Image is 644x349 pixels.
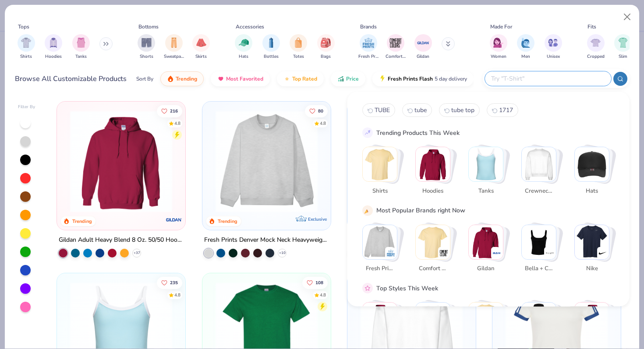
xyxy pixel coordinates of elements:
div: filter for Hats [235,34,252,60]
button: Stack Card Button Nike [574,224,615,276]
span: tube [414,106,427,114]
img: Tanks [469,147,503,181]
div: Fits [587,23,596,31]
div: Browse All Customizable Products [15,74,127,84]
div: filter for Fresh Prints [358,34,379,60]
img: Comfort Colors [416,225,450,259]
div: filter for Tanks [72,34,90,60]
button: filter button [414,34,432,60]
img: Fresh Prints [386,248,395,257]
div: filter for Slim [614,34,632,60]
div: filter for Shorts [138,34,155,60]
img: Nike [575,225,609,259]
button: Stack Card Button Crewnecks [521,147,562,199]
button: Stack Card Button Hoodies [415,147,456,199]
img: Cropped Image [591,38,601,48]
img: Gildan [492,248,501,257]
button: filter button [18,34,35,60]
img: f5d85501-0dbb-4ee4-b115-c08fa3845d83 [211,110,322,212]
div: Fresh Prints Denver Mock Neck Heavyweight Sweatshirt [204,235,329,246]
button: Trending [160,71,204,86]
span: Tanks [75,53,87,60]
div: filter for Women [490,34,507,60]
span: Crewnecks [524,187,553,195]
img: Gildan logo [166,211,183,229]
span: Fresh Prints Flash [388,75,433,82]
div: filter for Totes [290,34,307,60]
span: Skirts [195,53,207,60]
div: Gildan Adult Heavy Blend 8 Oz. 50/50 Hooded Sweatshirt [59,235,184,246]
span: Unisex [547,53,560,60]
img: Shirts [363,147,397,181]
img: party_popper.gif [364,206,372,214]
span: Fresh Prints [358,53,379,60]
img: Gildan Image [417,36,430,49]
img: most_fav.gif [217,75,224,82]
img: Comfort Colors [439,248,448,257]
span: Sweatpants [164,53,184,60]
div: Filter By [18,104,35,110]
div: filter for Unisex [545,34,562,60]
img: Bags Image [321,38,330,48]
button: filter button [45,34,62,60]
img: Tanks Image [76,38,86,48]
button: Stack Card Button Fresh Prints [362,224,403,276]
div: filter for Gildan [414,34,432,60]
div: filter for Bags [317,34,335,60]
button: Stack Card Button Shirts [362,147,403,199]
div: 4.8 [319,292,326,299]
img: Bottles Image [266,38,276,48]
img: Comfort Colors Image [389,36,402,49]
button: Most Favorited [211,71,270,86]
img: Skirts Image [196,38,206,48]
img: Sweatpants Image [169,38,179,48]
img: Slim Image [618,38,628,48]
div: filter for Skirts [192,34,210,60]
span: Hats [577,187,606,195]
button: Close [619,9,636,25]
img: Hats Image [239,38,249,48]
button: Like [157,105,182,117]
div: filter for Cropped [587,34,605,60]
button: Fresh Prints Flash5 day delivery [372,71,474,86]
span: 80 [318,109,323,113]
div: 4.8 [174,120,180,127]
img: Casual [575,303,609,337]
span: Tanks [471,187,500,195]
div: Made For [490,23,512,31]
img: Shorts Image [142,38,152,48]
img: Fresh Prints Image [362,36,375,49]
img: Hoodies [416,147,450,181]
img: Nike [598,248,607,257]
span: TUBE [375,106,390,114]
button: TUBE0 [362,103,395,117]
button: filter button [517,34,534,60]
button: tube top2 [439,103,480,117]
div: Brands [360,23,377,31]
span: Hats [239,53,248,60]
img: flash.gif [379,75,386,82]
span: Hoodies [418,187,447,195]
div: Most Popular Brands right Now [376,206,465,215]
button: Stack Card Button Hats [574,147,615,199]
button: Stack Card Button Gildan [468,224,509,276]
img: Unisex Image [548,38,558,48]
span: Bottles [264,53,279,60]
span: Most Favorited [226,75,263,82]
button: filter button [192,34,210,60]
img: trending.gif [167,75,174,82]
button: Stack Card Button Bella + Canvas [521,224,562,276]
div: filter for Bottles [262,34,280,60]
button: filter button [358,34,379,60]
button: Top Rated [277,71,324,86]
img: Hoodies Image [49,38,58,48]
img: Shirts Image [21,38,31,48]
span: Comfort Colors [418,264,447,273]
button: filter button [138,34,155,60]
span: Nike [577,264,606,273]
span: Women [491,53,506,60]
button: filter button [317,34,335,60]
button: filter button [235,34,252,60]
input: Try "T-Shirt" [490,74,605,84]
button: filter button [290,34,307,60]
